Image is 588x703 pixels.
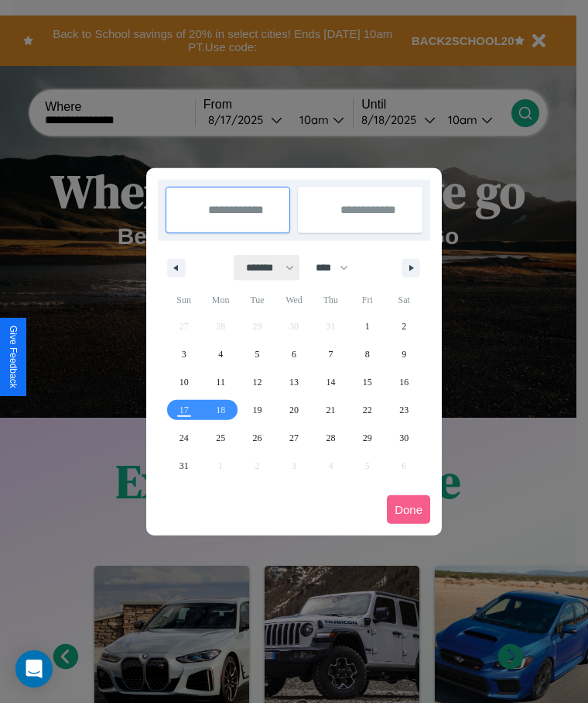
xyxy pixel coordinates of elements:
span: 16 [399,368,409,396]
span: 24 [179,424,189,452]
button: Done [387,495,430,524]
button: 2 [386,312,422,340]
span: 12 [253,368,262,396]
span: 15 [363,368,372,396]
button: 20 [275,396,312,424]
span: 13 [289,368,299,396]
span: 9 [402,340,406,368]
button: 3 [166,340,202,368]
span: 2 [402,312,406,340]
button: 31 [166,452,202,480]
span: 29 [363,424,372,452]
button: 26 [239,424,275,452]
span: Mon [202,288,238,312]
span: 27 [289,424,299,452]
button: 28 [313,424,349,452]
span: 3 [182,340,186,368]
div: Give Feedback [8,326,19,388]
span: 18 [216,396,225,424]
button: 25 [202,424,238,452]
span: 8 [365,340,370,368]
span: Sat [386,288,422,312]
span: 14 [326,368,335,396]
button: 17 [166,396,202,424]
button: 27 [275,424,312,452]
span: 22 [363,396,372,424]
button: 21 [313,396,349,424]
span: 20 [289,396,299,424]
span: 26 [253,424,262,452]
span: 21 [326,396,335,424]
span: 4 [218,340,223,368]
button: 19 [239,396,275,424]
span: 17 [179,396,189,424]
span: Thu [313,288,349,312]
button: 6 [275,340,312,368]
span: 30 [399,424,409,452]
button: 5 [239,340,275,368]
span: 19 [253,396,262,424]
button: 16 [386,368,422,396]
span: 7 [328,340,333,368]
button: 11 [202,368,238,396]
button: 15 [349,368,385,396]
button: 29 [349,424,385,452]
button: 30 [386,424,422,452]
button: 13 [275,368,312,396]
button: 18 [202,396,238,424]
span: 23 [399,396,409,424]
button: 7 [313,340,349,368]
span: 25 [216,424,225,452]
button: 23 [386,396,422,424]
button: 12 [239,368,275,396]
button: 10 [166,368,202,396]
span: 6 [292,340,296,368]
span: 28 [326,424,335,452]
span: 31 [179,452,189,480]
button: 4 [202,340,238,368]
button: 14 [313,368,349,396]
span: 11 [216,368,225,396]
button: 9 [386,340,422,368]
button: 24 [166,424,202,452]
span: Sun [166,288,202,312]
span: 1 [365,312,370,340]
span: 5 [255,340,260,368]
button: 1 [349,312,385,340]
span: 10 [179,368,189,396]
button: 8 [349,340,385,368]
span: Tue [239,288,275,312]
span: Wed [275,288,312,312]
span: Fri [349,288,385,312]
button: 22 [349,396,385,424]
div: Open Intercom Messenger [15,650,53,687]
